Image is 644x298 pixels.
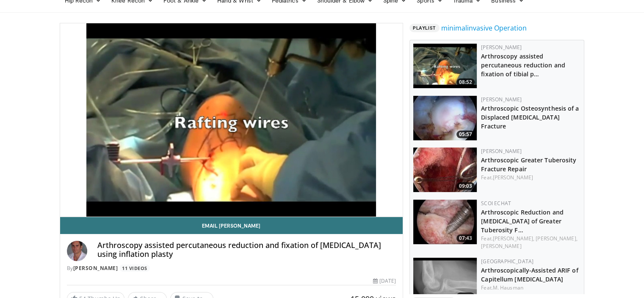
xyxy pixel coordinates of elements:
a: 09:03 [413,148,477,192]
a: Arthroscopic Greater Tuberosity Fracture Repair [481,156,576,173]
img: 274878_0001_1.png.150x105_q85_crop-smart_upscale.jpg [413,200,477,244]
img: 321455_0000_1.png.150x105_q85_crop-smart_upscale.jpg [413,44,477,88]
img: -TiYc6krEQGNAzh34xMDoxOjA4MTsiGN_1.150x105_q85_crop-smart_upscale.jpg [413,148,477,192]
a: [PERSON_NAME] [481,242,521,250]
a: Arthroscopic Osteosynthesis of a Displaced [MEDICAL_DATA] Fracture [481,104,579,130]
span: Playlist [409,24,439,32]
a: 07:43 [413,200,477,244]
a: SCOI eChat [481,200,511,207]
a: [PERSON_NAME] [481,44,522,51]
div: By [67,265,396,272]
span: 05:57 [456,131,475,138]
a: [PERSON_NAME], [493,235,534,242]
a: [PERSON_NAME] [493,174,533,181]
a: [PERSON_NAME], [536,235,577,242]
a: [PERSON_NAME] [73,265,118,272]
span: 08:52 [456,78,475,86]
video-js: Video Player [60,23,403,217]
div: Feat. [481,174,580,181]
img: matsuda_femheadfx_3.png.150x105_q85_crop-smart_upscale.jpg [413,96,477,140]
div: [DATE] [373,277,396,285]
a: M. Hausman [493,284,523,291]
h4: Arthroscopy assisted percutaneous reduction and fixation of [MEDICAL_DATA] using inflation plasty [97,241,396,259]
a: [GEOGRAPHIC_DATA] [481,258,533,265]
div: Feat. [481,284,580,292]
a: 11 Videos [119,265,150,272]
a: minimalinvasive Operation [441,23,527,33]
a: 05:57 [413,96,477,140]
div: Feat. [481,235,580,250]
a: [PERSON_NAME] [481,148,522,155]
a: Arthroscopically-Assisted ARIF of Capitellum [MEDICAL_DATA] [481,266,578,283]
span: 09:03 [456,182,475,190]
a: Arthroscopic Reduction and [MEDICAL_DATA] of Greater Tuberosity F… [481,208,564,234]
a: [PERSON_NAME] [481,96,522,103]
a: 08:52 [413,44,477,88]
span: 07:43 [456,234,475,242]
a: Email [PERSON_NAME] [60,217,403,234]
a: Arthroscopy assisted percutaneous reduction and fixation of tibial p… [481,52,565,78]
img: Avatar [67,241,87,261]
